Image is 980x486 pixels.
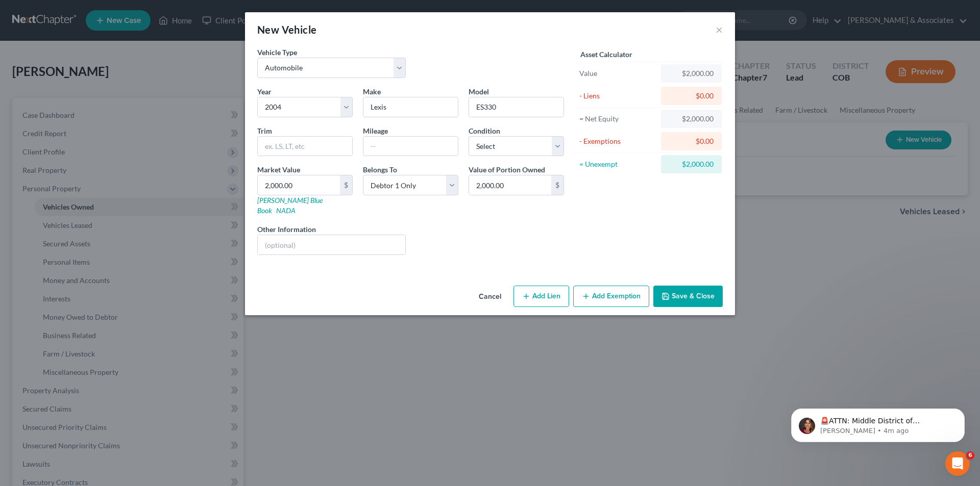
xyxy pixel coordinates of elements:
[469,86,489,97] label: Model
[363,165,397,174] span: Belongs To
[776,387,980,458] iframe: Intercom notifications message
[257,125,272,136] label: Trim
[257,196,323,215] a: [PERSON_NAME] Blue Book
[579,68,656,79] div: Value
[363,137,458,156] input: --
[257,224,316,235] label: Other Information
[469,175,551,195] input: 0.00
[669,159,714,169] div: $2,000.00
[653,286,723,307] button: Save & Close
[363,87,381,96] span: Make
[257,47,297,58] label: Vehicle Type
[363,97,458,117] input: ex. Nissan
[276,206,296,215] a: NADA
[258,137,352,156] input: ex. LS, LT, etc
[573,286,649,307] button: Add Exemption
[513,286,569,307] button: Add Lien
[579,159,656,169] div: = Unexempt
[257,164,300,175] label: Market Value
[669,91,714,101] div: $0.00
[363,125,388,136] label: Mileage
[469,125,500,136] label: Condition
[257,86,272,97] label: Year
[579,136,656,146] div: - Exemptions
[966,451,974,459] span: 6
[669,114,714,124] div: $2,000.00
[471,287,509,307] button: Cancel
[579,91,656,101] div: - Liens
[340,175,352,195] div: $
[469,97,563,117] input: ex. Altima
[669,68,714,79] div: $2,000.00
[258,175,340,195] input: 0.00
[257,22,316,37] div: New Vehicle
[716,23,723,36] button: ×
[945,451,970,476] iframe: Intercom live chat
[258,235,405,254] input: (optional)
[579,114,656,124] div: = Net Equity
[580,49,632,60] label: Asset Calculator
[469,164,545,175] label: Value of Portion Owned
[669,136,714,146] div: $0.00
[551,175,563,195] div: $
